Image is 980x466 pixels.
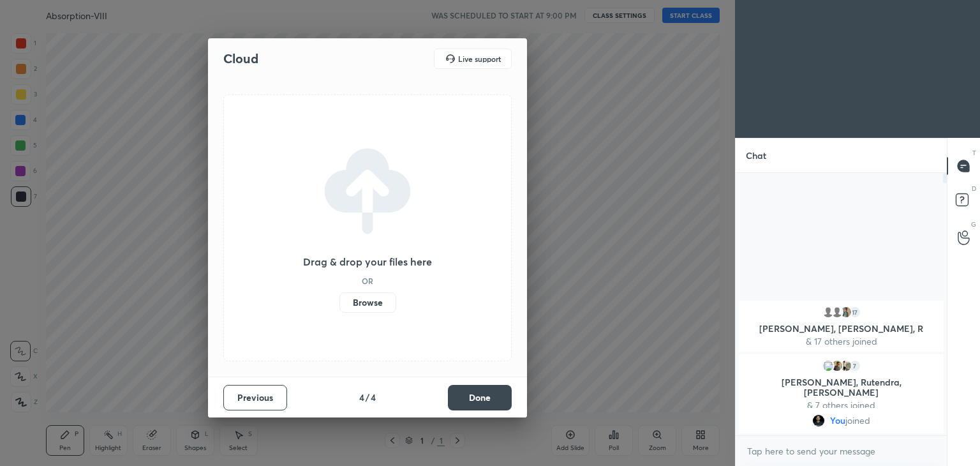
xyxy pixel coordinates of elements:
[736,298,947,436] div: grid
[303,257,432,267] h3: Drag & drop your files here
[746,324,936,334] p: [PERSON_NAME], [PERSON_NAME], R
[849,359,861,372] div: 7
[840,359,852,372] img: ace0f5e8a02c4acdb656177de42476d0.jpg
[972,148,976,158] p: T
[822,306,835,319] img: default.png
[971,220,976,229] p: G
[822,359,835,372] img: 86366af3ea104666994b2be288b42ff7.98194990_3
[840,306,852,319] img: 10273bf60e064e4fbd8f7c2bfb83deaf.jpg
[746,400,936,410] p: & 7 others joined
[972,184,976,193] p: D
[458,55,501,63] h5: Live support
[362,277,373,285] h5: OR
[831,359,843,372] img: 307a65eb873640bbba7adf93ccdf3b1f.jpg
[845,416,870,426] span: joined
[448,385,512,410] button: Done
[746,336,936,347] p: & 17 others joined
[223,50,258,67] h2: Cloud
[359,391,364,404] h4: 4
[371,391,376,404] h4: 4
[746,377,936,398] p: [PERSON_NAME], Rutendra, [PERSON_NAME]
[831,306,843,319] img: default.png
[223,385,287,410] button: Previous
[736,139,776,172] p: Chat
[830,416,845,426] span: You
[366,391,369,404] h4: /
[849,306,861,319] div: 17
[812,414,825,427] img: 143f78ded8b14cd2875f9ae30291ab3c.jpg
